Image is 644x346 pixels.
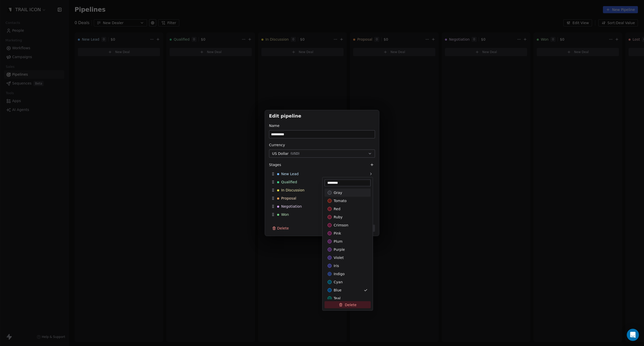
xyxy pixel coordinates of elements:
[334,231,341,236] span: pink
[334,215,343,220] span: ruby
[334,271,345,276] span: indigo
[334,296,341,301] span: teal
[334,190,342,195] span: gray
[334,239,343,244] span: plum
[334,223,348,228] span: crimson
[334,288,342,293] span: blue
[334,198,347,203] span: tomato
[334,247,345,252] span: purple
[325,301,371,308] button: Delete
[334,279,343,285] span: cyan
[334,255,344,260] span: violet
[334,206,341,211] span: red
[334,263,339,268] span: iris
